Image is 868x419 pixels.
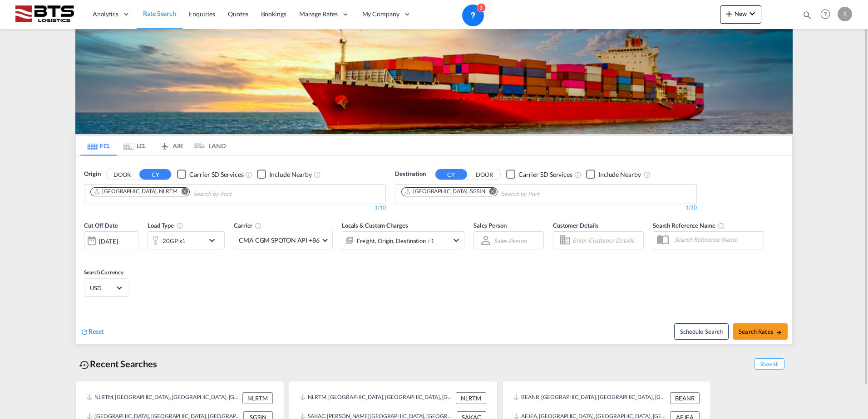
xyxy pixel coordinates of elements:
[724,10,758,17] span: New
[724,8,735,19] md-icon: icon-plus 400-fg
[234,222,262,229] span: Carrier
[176,188,189,197] button: Remove
[720,5,761,24] button: icon-plus 400-fgNewicon-chevron-down
[228,10,248,18] span: Quotes
[802,10,812,24] div: icon-magnify
[163,234,186,247] div: 20GP x1
[89,327,104,335] span: Reset
[14,4,75,24] img: cdcc71d0be7811ed9adfbf939d2aa0e8.png
[776,329,782,336] md-icon: icon-arrow-right
[362,10,399,19] span: My Company
[189,170,243,179] div: Carrier SD Services
[451,235,462,246] md-icon: icon-chevron-down
[674,323,729,340] button: Note: By default Schedule search will only considerorigin ports, destination ports and cut off da...
[473,222,507,229] span: Sales Person
[79,360,90,370] md-icon: icon-backup-restore
[80,328,89,336] md-icon: icon-refresh
[176,222,183,229] md-icon: icon-information-outline
[106,169,138,180] button: DOOR
[501,187,587,201] input: Chips input.
[242,392,273,404] div: NLRTM
[84,249,91,262] md-datepicker: Select
[84,170,100,179] span: Origin
[739,328,782,335] span: Search Rates
[257,170,312,179] md-checkbox: Checkbox No Ink
[189,10,215,18] span: Enquiries
[300,392,454,404] div: NLRTM, Rotterdam, Netherlands, Western Europe, Europe
[239,236,320,245] span: CMA CGM SPOTON API +86
[314,171,321,178] md-icon: Unchecked: Ignores neighbouring ports when fetching rates.Checked : Includes neighbouring ports w...
[261,10,286,18] span: Bookings
[299,10,338,19] span: Manage Rates
[400,185,591,201] md-chips-wrap: Chips container. Use arrow keys to select chips.
[598,170,641,179] div: Include Nearby
[670,392,700,404] div: BEANR
[189,136,226,156] md-tab-item: LAND
[469,169,500,180] button: DOOR
[90,284,115,292] span: USD
[404,188,485,195] div: Singapore, SGSIN
[755,358,784,370] span: Show All
[818,6,838,23] div: Help
[99,237,118,245] div: [DATE]
[342,222,408,229] span: Locals & Custom Charges
[159,141,170,147] md-icon: icon-airplane
[747,8,758,19] md-icon: icon-chevron-down
[80,136,117,156] md-tab-item: FCL
[802,10,812,20] md-icon: icon-magnify
[139,169,171,180] button: CY
[513,392,668,404] div: BEANR, Antwerp, Belgium, Western Europe, Europe
[255,222,262,229] md-icon: The selected Trucker/Carrierwill be displayed in the rate results If the rates are from another f...
[94,188,178,195] div: Rotterdam, NLRTM
[245,171,252,178] md-icon: Unchecked: Search for CY (Container Yard) services for all selected carriers.Checked : Search for...
[80,136,226,156] md-pagination-wrapper: Use the left and right arrow keys to navigate between tabs
[838,7,852,21] div: S
[395,204,697,212] div: 1/10
[177,170,243,179] md-checkbox: Checkbox No Ink
[357,234,434,247] div: Freight Origin Destination Factory Stuffing
[456,392,486,404] div: NLRTM
[75,29,793,134] img: LCL+%26+FCL+BACKGROUND.png
[76,156,792,344] div: OriginDOOR CY Checkbox No InkUnchecked: Search for CY (Container Yard) services for all selected ...
[518,170,572,179] div: Carrier SD Services
[89,281,124,294] md-select: Select Currency: $ USDUnited States Dollar
[269,170,312,179] div: Include Nearby
[84,269,123,276] span: Search Currency
[818,6,833,22] span: Help
[553,222,599,229] span: Customer Details
[94,188,179,195] div: Press delete to remove this chip.
[653,222,725,229] span: Search Reference Name
[342,231,464,249] div: Freight Origin Destination Factory Stuffingicon-chevron-down
[153,136,189,156] md-tab-item: AIR
[670,233,764,246] input: Search Reference Name
[148,222,183,229] span: Load Type
[207,235,222,246] md-icon: icon-chevron-down
[93,10,118,19] span: Analytics
[87,392,240,404] div: NLRTM, Rotterdam, Netherlands, Western Europe, Europe
[718,222,725,229] md-icon: Your search will be saved by the below given name
[483,188,497,197] button: Remove
[75,354,161,374] div: Recent Searches
[586,170,641,179] md-checkbox: Checkbox No Ink
[84,231,138,250] div: [DATE]
[117,136,153,156] md-tab-item: LCL
[84,204,386,212] div: 1/10
[89,185,283,201] md-chips-wrap: Chips container. Use arrow keys to select chips.
[143,10,176,17] span: Rate Search
[435,169,467,180] button: CY
[574,171,582,178] md-icon: Unchecked: Search for CY (Container Yard) services for all selected carriers.Checked : Search for...
[506,170,572,179] md-checkbox: Checkbox No Ink
[733,323,788,340] button: Search Ratesicon-arrow-right
[572,234,641,247] input: Enter Customer Details
[395,170,426,179] span: Destination
[80,327,104,337] div: icon-refreshReset
[404,188,487,195] div: Press delete to remove this chip.
[493,234,528,247] md-select: Sales Person
[148,231,225,249] div: 20GP x1icon-chevron-down
[644,171,651,178] md-icon: Unchecked: Ignores neighbouring ports when fetching rates.Checked : Includes neighbouring ports w...
[193,187,280,201] input: Chips input.
[84,222,118,229] span: Cut Off Date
